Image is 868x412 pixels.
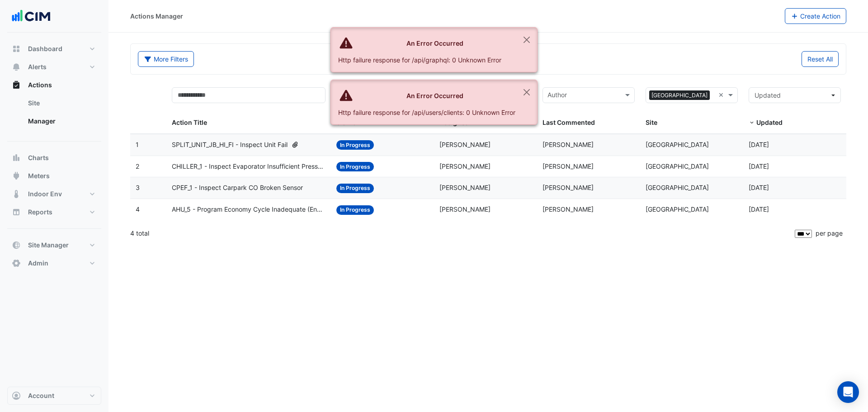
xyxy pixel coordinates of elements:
span: [PERSON_NAME] [439,141,491,148]
span: 2025-08-07T16:59:27.247 [749,205,769,213]
span: Updated [756,118,783,126]
span: 2025-08-08T13:13:25.166 [749,141,769,148]
span: Last Commented [542,118,595,126]
button: Close [516,80,537,104]
app-icon: Dashboard [12,44,21,53]
button: Create Action [785,8,847,24]
button: Reports [7,203,101,221]
span: Alerts [28,62,47,71]
span: Dashboard [28,44,62,53]
span: Clear [718,90,726,100]
span: AHU_5 - Program Economy Cycle Inadequate (Energy Saving) [172,204,326,215]
div: Actions Manager [130,11,183,21]
span: In Progress [336,162,374,171]
app-icon: Charts [12,153,21,162]
button: Dashboard [7,40,101,58]
span: Account [28,391,54,400]
span: Indoor Env [28,189,62,199]
app-icon: Alerts [12,62,21,71]
button: Account [7,387,101,405]
span: [GEOGRAPHIC_DATA] [646,184,709,191]
span: [GEOGRAPHIC_DATA] [646,205,709,213]
button: Reset All [802,51,839,67]
button: Updated [749,87,841,103]
button: Indoor Env [7,185,101,203]
span: [GEOGRAPHIC_DATA] [649,90,710,100]
span: 2025-08-07T17:13:57.245 [749,184,769,191]
span: Reports [28,208,52,217]
span: [PERSON_NAME] [439,205,491,213]
span: CHILLER_1 - Inspect Evaporator Insufficient Pressure [172,161,326,172]
span: Actions [28,81,52,90]
button: Charts [7,149,101,167]
div: 4 total [130,222,793,245]
button: Admin [7,254,101,272]
span: In Progress [336,140,374,150]
strong: An Error Occurred [406,92,463,99]
span: SPLIT_UNIT_JB_HI_FI - Inspect Unit Fail [172,140,288,150]
span: per page [816,229,843,237]
span: CPEF_1 - Inspect Carpark CO Broken Sensor [172,183,303,193]
span: [PERSON_NAME] [542,184,594,191]
button: Actions [7,76,101,94]
app-icon: Meters [12,171,21,180]
app-icon: Actions [12,81,21,90]
span: Site Manager [28,241,69,250]
span: Meters [28,171,50,180]
div: Http failure response for /api/graphql: 0 Unknown Error [338,55,515,65]
span: Site [646,118,657,126]
span: In Progress [336,205,374,215]
button: Close [516,28,537,52]
app-icon: Admin [12,259,21,268]
span: Admin [28,259,48,268]
span: Action Title [172,118,207,126]
button: Meters [7,167,101,185]
span: [PERSON_NAME] [439,184,491,191]
span: In Progress [336,184,374,193]
span: [GEOGRAPHIC_DATA] [646,162,709,170]
span: 3 [136,184,140,191]
span: 4 [136,205,140,213]
img: Company Logo [11,7,52,25]
app-icon: Reports [12,208,21,217]
div: Http failure response for /api/users/clients: 0 Unknown Error [338,108,515,117]
span: 2 [136,162,139,170]
span: [PERSON_NAME] [542,141,594,148]
span: [PERSON_NAME] [542,162,594,170]
app-icon: Site Manager [12,241,21,250]
app-icon: Indoor Env [12,189,21,199]
button: Alerts [7,58,101,76]
span: Updated [755,91,781,99]
div: Actions [7,94,101,134]
button: Site Manager [7,236,101,254]
a: Site [21,94,101,112]
span: [GEOGRAPHIC_DATA] [646,141,709,148]
div: Open Intercom Messenger [837,381,859,403]
span: [PERSON_NAME] [439,162,491,170]
span: 1 [136,141,139,148]
strong: An Error Occurred [406,39,463,47]
span: Charts [28,153,49,162]
button: More Filters [138,51,194,67]
span: 2025-08-07T17:15:46.728 [749,162,769,170]
span: [PERSON_NAME] [542,205,594,213]
a: Manager [21,112,101,130]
